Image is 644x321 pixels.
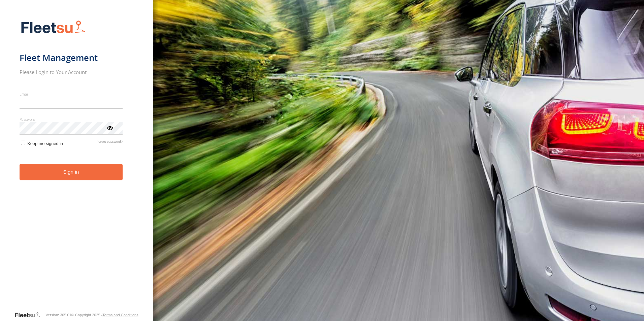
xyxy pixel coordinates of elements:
[71,313,138,317] div: © Copyright 2025 -
[20,52,123,63] h1: Fleet Management
[20,16,134,311] form: main
[106,124,113,131] div: ViewPassword
[96,140,123,146] a: Forgot password?
[27,141,63,146] span: Keep me signed in
[14,312,45,318] a: Visit our Website
[20,92,123,97] label: Email
[20,117,123,122] label: Password
[45,313,71,317] div: Version: 305.01
[20,164,123,180] button: Sign in
[21,141,25,145] input: Keep me signed in
[102,313,138,317] a: Terms and Conditions
[20,69,123,75] h2: Please Login to Your Account
[20,19,87,36] img: Fleetsu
